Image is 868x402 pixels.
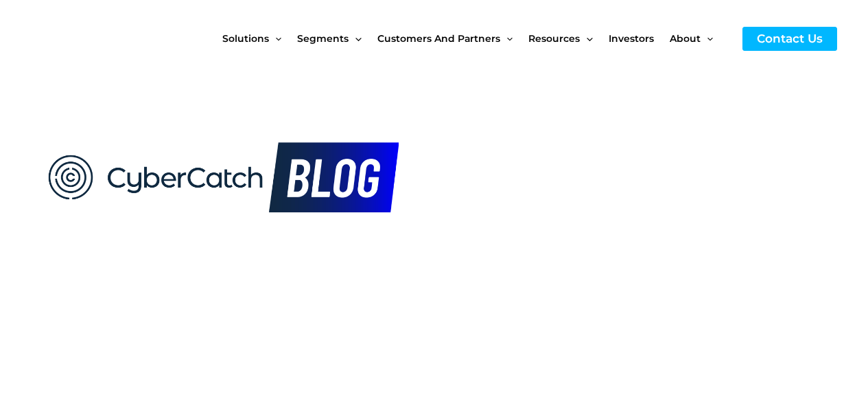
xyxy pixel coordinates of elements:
span: About [670,10,701,67]
nav: Site Navigation: New Main Menu [222,10,729,67]
span: Menu Toggle [580,10,592,67]
span: Menu Toggle [349,10,361,67]
span: Resources [528,10,580,67]
a: Investors [609,10,670,67]
span: Investors [609,10,654,67]
a: Contact Us [742,27,837,51]
span: Customers and Partners [377,10,500,67]
span: Menu Toggle [500,10,513,67]
img: CyberCatch [24,10,189,67]
span: Segments [297,10,349,67]
span: Menu Toggle [269,10,281,67]
span: Solutions [222,10,269,67]
span: Menu Toggle [701,10,713,67]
